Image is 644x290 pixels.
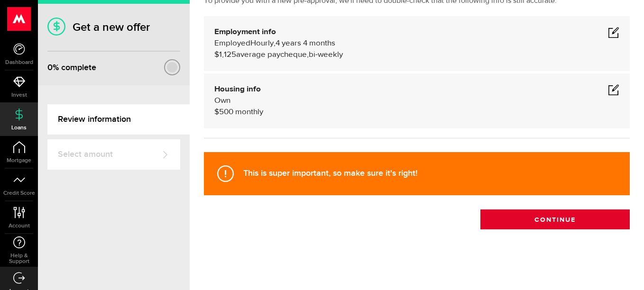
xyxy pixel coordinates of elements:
span: , [274,39,276,47]
b: Housing info [214,85,261,93]
span: Own [214,97,230,105]
span: $ [214,108,219,116]
span: Hourly [250,39,274,47]
span: 4 years 4 months [276,39,335,47]
span: Employed [214,39,250,47]
button: Open LiveChat chat widget [8,4,36,32]
button: Continue [480,209,630,229]
span: $1,125 [214,51,236,59]
strong: This is super important, so make sure it's right! [243,168,417,178]
span: monthly [235,108,263,116]
span: average paycheque, [236,51,309,59]
div: % complete [47,59,96,76]
a: Review information [47,104,190,135]
span: bi-weekly [309,51,343,59]
h1: Get a new offer [47,20,180,34]
span: 0 [47,63,53,72]
b: Employment info [214,28,276,36]
span: 500 [219,108,233,116]
a: Select amount [47,139,180,170]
